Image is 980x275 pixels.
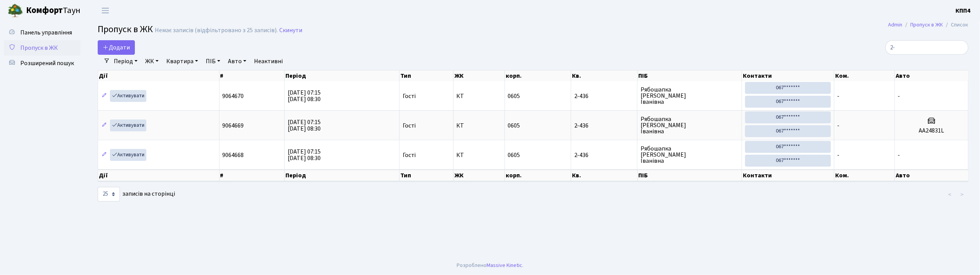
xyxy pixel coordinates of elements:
[96,4,115,17] button: Переключити навігацію
[454,70,505,81] th: ЖК
[508,121,520,130] span: 0605
[98,70,220,81] th: Дії
[834,170,895,181] th: Ком.
[279,27,302,34] a: Скинути
[742,170,834,181] th: Контакти
[895,70,969,81] th: Авто
[571,70,637,81] th: Кв.
[574,152,634,158] span: 2-436
[457,123,501,129] span: КТ
[285,70,400,81] th: Період
[110,149,146,161] a: Активувати
[885,40,969,55] input: Пошук...
[20,59,74,67] span: Розширений пошук
[285,170,399,181] th: Період
[288,118,321,133] span: [DATE] 07:15 [DATE] 08:30
[898,127,965,134] h5: AA24831L
[943,21,969,29] li: Список
[895,170,969,181] th: Авто
[288,88,321,103] span: [DATE] 07:15 [DATE] 08:30
[223,151,244,159] span: 9064668
[98,40,135,55] a: Додати
[641,146,738,164] span: Рябошапка [PERSON_NAME] Іванівна
[4,25,80,40] a: Панель управління
[505,70,571,81] th: корп.
[877,17,980,33] nav: breadcrumb
[956,6,971,15] a: КПП4
[454,170,505,181] th: ЖК
[403,123,416,129] span: Гості
[403,93,416,99] span: Гості
[457,261,523,270] div: Розроблено .
[834,70,895,81] th: Ком.
[574,93,634,99] span: 2-436
[220,70,285,81] th: #
[4,56,80,71] a: Розширений пошук
[400,70,454,81] th: Тип
[26,4,80,17] span: Таун
[505,170,571,181] th: корп.
[103,43,130,52] span: Додати
[223,121,244,130] span: 9064669
[110,90,146,102] a: Активувати
[20,28,72,37] span: Панель управління
[457,152,501,158] span: КТ
[203,55,223,68] a: ПІБ
[225,55,249,68] a: Авто
[98,170,220,181] th: Дії
[98,187,175,201] label: записів на сторінці
[638,70,742,81] th: ПІБ
[837,92,840,100] span: -
[111,55,141,68] a: Період
[155,27,278,34] div: Немає записів (відфільтровано з 25 записів).
[837,151,840,159] span: -
[20,44,58,52] span: Пропуск в ЖК
[163,55,201,68] a: Квартира
[4,40,80,56] a: Пропуск в ЖК
[403,152,416,158] span: Гості
[837,121,840,130] span: -
[487,261,522,269] a: Massive Kinetic
[400,170,454,181] th: Тип
[641,87,738,105] span: Рябошапка [PERSON_NAME] Іванівна
[98,23,153,36] span: Пропуск в ЖК
[641,116,738,134] span: Рябошапка [PERSON_NAME] Іванівна
[888,21,903,29] a: Admin
[98,187,120,201] select: записів на сторінці
[8,3,23,18] img: logo.png
[898,151,900,159] span: -
[220,170,285,181] th: #
[457,93,501,99] span: КТ
[638,170,742,181] th: ПІБ
[742,70,834,81] th: Контакти
[142,55,162,68] a: ЖК
[251,55,286,68] a: Неактивні
[223,92,244,100] span: 9064670
[508,92,520,100] span: 0605
[571,170,637,181] th: Кв.
[508,151,520,159] span: 0605
[26,4,63,16] b: Комфорт
[956,7,971,15] b: КПП4
[898,92,900,100] span: -
[288,147,321,162] span: [DATE] 07:15 [DATE] 08:30
[574,123,634,129] span: 2-436
[911,21,943,29] a: Пропуск в ЖК
[110,119,146,131] a: Активувати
